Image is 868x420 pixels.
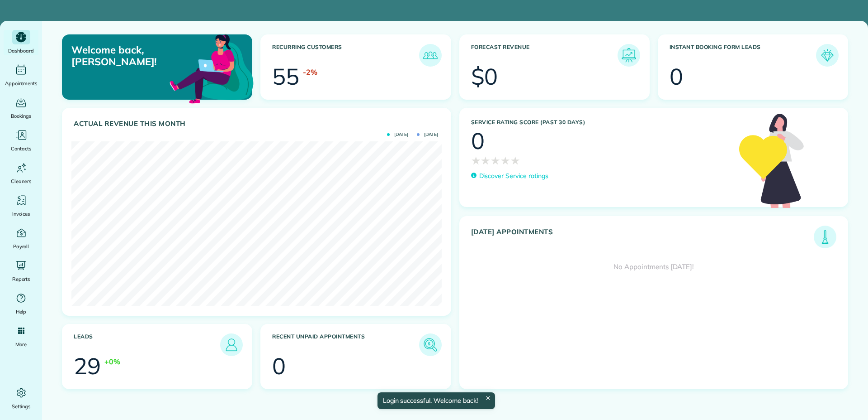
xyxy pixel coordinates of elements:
[4,63,38,88] a: Appointments
[471,171,548,181] a: Discover Service ratings
[13,242,29,251] span: Payroll
[421,336,439,354] img: icon_unpaid_appointments-47b8ce3997adf2238b356f14209ab4cced10bd1f174958f3ca8f1d0dd7fffeee.png
[479,171,548,181] p: Discover Service ratings
[491,152,500,169] span: ★
[272,333,419,356] h3: Recent unpaid appointments
[272,44,419,67] h3: Recurring Customers
[74,120,442,128] h3: Actual Revenue this month
[4,226,38,251] a: Payroll
[16,307,27,316] span: Help
[481,152,491,169] span: ★
[8,46,34,55] span: Dashboard
[4,291,38,316] a: Help
[510,152,520,169] span: ★
[11,111,32,121] span: Bookings
[168,24,255,112] img: dashboard_welcome-42a62b7d889689a78055ac9021e634bf52bae3f8056760290aed330b23ab8690.png
[11,177,31,186] span: Cleaners
[71,44,191,68] p: Welcome back, [PERSON_NAME]!
[4,128,38,153] a: Contacts
[12,402,31,411] span: Settings
[11,144,31,153] span: Contacts
[74,333,220,356] h3: Leads
[4,258,38,284] a: Reports
[12,275,30,284] span: Reports
[4,95,38,121] a: Bookings
[471,119,730,126] h3: Service Rating score (past 30 days)
[272,65,299,88] div: 55
[417,132,438,137] span: [DATE]
[74,355,101,377] div: 29
[222,336,241,354] img: icon_leads-1bed01f49abd5b7fead27621c3d59655bb73ed531f8eeb49469d10e621d6b896.png
[4,160,38,186] a: Cleaners
[5,79,38,88] span: Appointments
[471,65,498,88] div: $0
[670,65,683,88] div: 0
[387,132,408,137] span: [DATE]
[670,44,816,67] h3: Instant Booking Form Leads
[620,46,638,64] img: icon_forecast_revenue-8c13a41c7ed35a8dcfafea3cbb826a0462acb37728057bba2d056411b612bbbe.png
[272,355,286,377] div: 0
[471,228,814,248] h3: [DATE] Appointments
[104,356,120,367] div: +0%
[4,386,38,411] a: Settings
[421,46,439,64] img: icon_recurring_customers-cf858462ba22bcd05b5a5880d41d6543d210077de5bb9ebc9590e49fd87d84ed.png
[15,340,27,349] span: More
[377,392,495,409] div: Login successful. Welcome back!
[12,209,30,218] span: Invoices
[818,46,836,64] img: icon_form_leads-04211a6a04a5b2264e4ee56bc0799ec3eb69b7e499cbb523a139df1d13a81ae0.png
[471,152,481,169] span: ★
[4,30,38,55] a: Dashboard
[460,248,848,286] div: No Appointments [DATE]!
[471,44,618,67] h3: Forecast Revenue
[816,228,834,246] img: icon_todays_appointments-901f7ab196bb0bea1936b74009e4eb5ffbc2d2711fa7634e0d609ed5ef32b18b.png
[4,193,38,218] a: Invoices
[500,152,510,169] span: ★
[471,130,485,152] div: 0
[303,67,317,77] div: -2%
